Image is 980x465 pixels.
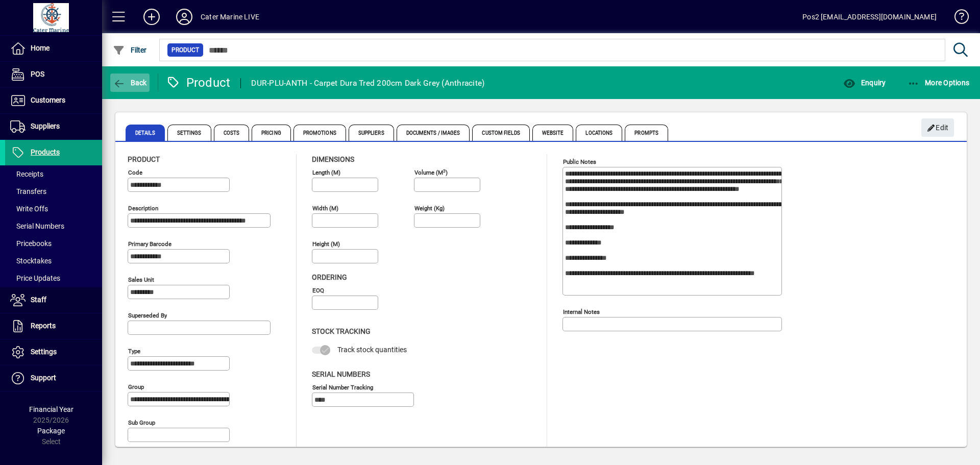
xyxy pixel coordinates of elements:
[29,405,73,413] span: Financial Year
[10,170,43,178] span: Receipts
[10,239,52,248] span: Pricebooks
[37,427,65,435] span: Package
[312,240,340,248] mat-label: Height (m)
[31,96,65,104] span: Customers
[128,419,155,426] mat-label: Sub group
[397,125,470,141] span: Documents / Images
[905,74,972,92] button: More Options
[128,240,171,248] mat-label: Primary barcode
[841,74,888,92] button: Enquiry
[171,45,199,55] span: Product
[135,8,168,26] button: Add
[947,2,967,35] a: Knowledge Base
[31,296,46,304] span: Staff
[5,217,102,235] a: Serial Numbers
[5,270,102,287] a: Price Updates
[201,9,259,25] div: Cater Marine LIVE
[802,9,937,25] div: Pos2 [EMAIL_ADDRESS][DOMAIN_NAME]
[563,308,600,315] mat-label: Internal Notes
[166,75,231,91] div: Product
[128,276,154,283] mat-label: Sales unit
[532,125,574,141] span: Website
[563,158,596,165] mat-label: Public Notes
[312,370,370,378] span: Serial Numbers
[414,205,445,212] mat-label: Weight (Kg)
[312,155,354,163] span: Dimensions
[10,187,46,195] span: Transfers
[113,79,147,87] span: Back
[128,155,160,163] span: Product
[414,169,448,176] mat-label: Volume (m )
[921,118,954,137] button: Edit
[312,287,324,294] mat-label: EOQ
[10,205,48,213] span: Write Offs
[10,257,52,265] span: Stocktakes
[312,169,340,176] mat-label: Length (m)
[5,252,102,270] a: Stocktakes
[251,75,484,91] div: DUR-PLU-ANTH - Carpet Dura Tred 200cm Dark Grey (Anthracite)
[31,348,57,356] span: Settings
[31,122,60,130] span: Suppliers
[252,125,291,141] span: Pricing
[5,339,102,365] a: Settings
[472,125,529,141] span: Custom Fields
[10,222,64,230] span: Serial Numbers
[128,169,142,176] mat-label: Code
[31,70,44,78] span: POS
[31,44,50,52] span: Home
[126,125,165,141] span: Details
[128,312,167,319] mat-label: Superseded by
[128,348,140,355] mat-label: Type
[5,287,102,313] a: Staff
[312,383,373,390] mat-label: Serial Number tracking
[312,273,347,281] span: Ordering
[128,383,144,390] mat-label: Group
[443,168,446,173] sup: 3
[214,125,250,141] span: Costs
[113,46,147,54] span: Filter
[5,313,102,339] a: Reports
[908,79,970,87] span: More Options
[10,274,60,282] span: Price Updates
[337,346,407,354] span: Track stock quantities
[5,114,102,139] a: Suppliers
[5,200,102,217] a: Write Offs
[5,165,102,183] a: Receipts
[31,148,60,156] span: Products
[5,365,102,391] a: Support
[5,183,102,200] a: Transfers
[31,322,56,330] span: Reports
[312,327,371,335] span: Stock Tracking
[312,205,338,212] mat-label: Width (m)
[843,79,886,87] span: Enquiry
[110,74,150,92] button: Back
[168,8,201,26] button: Profile
[5,235,102,252] a: Pricebooks
[110,41,150,59] button: Filter
[31,374,56,382] span: Support
[102,74,158,92] app-page-header-button: Back
[927,119,949,136] span: Edit
[128,205,158,212] mat-label: Description
[5,36,102,61] a: Home
[5,62,102,87] a: POS
[576,125,622,141] span: Locations
[5,88,102,113] a: Customers
[625,125,668,141] span: Prompts
[293,125,346,141] span: Promotions
[167,125,211,141] span: Settings
[349,125,394,141] span: Suppliers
